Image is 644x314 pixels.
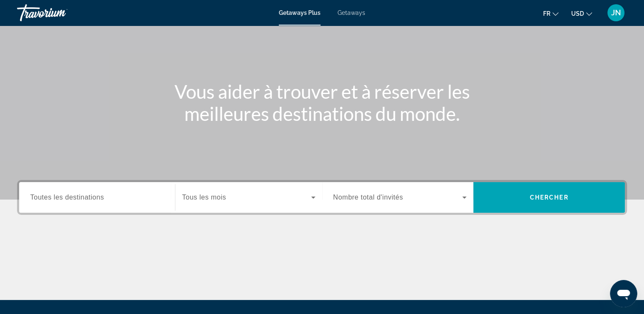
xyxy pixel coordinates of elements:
span: Nombre total d'invités [333,194,403,201]
span: Tous les mois [182,194,226,201]
span: Chercher [530,194,569,201]
a: Travorium [17,2,102,24]
span: JN [611,9,621,17]
button: Change language [543,7,558,20]
button: Search [473,182,625,213]
a: Getaways [338,9,365,16]
iframe: Button to launch messaging window [610,280,637,307]
span: Toutes les destinations [30,194,104,201]
div: Search widget [19,182,625,213]
span: fr [543,10,550,17]
button: Change currency [571,7,592,20]
input: Select destination [30,193,164,203]
a: Getaways Plus [279,9,321,16]
button: User Menu [605,4,627,22]
span: USD [571,10,584,17]
h1: Vous aider à trouver et à réserver les meilleures destinations du monde. [163,80,482,125]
